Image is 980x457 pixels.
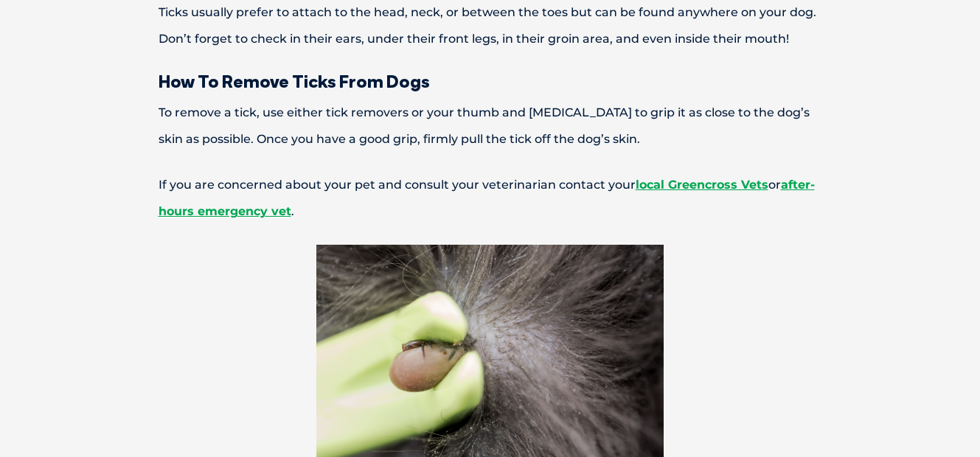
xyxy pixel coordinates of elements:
[107,172,874,225] p: If you are concerned about your pet and consult your veterinarian contact your or .
[636,178,768,192] a: local Greencross Vets
[107,100,874,153] p: To remove a tick, use either tick removers or your thumb and [MEDICAL_DATA] to grip it as close t...
[107,72,874,90] h3: How To Remove Ticks From Dogs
